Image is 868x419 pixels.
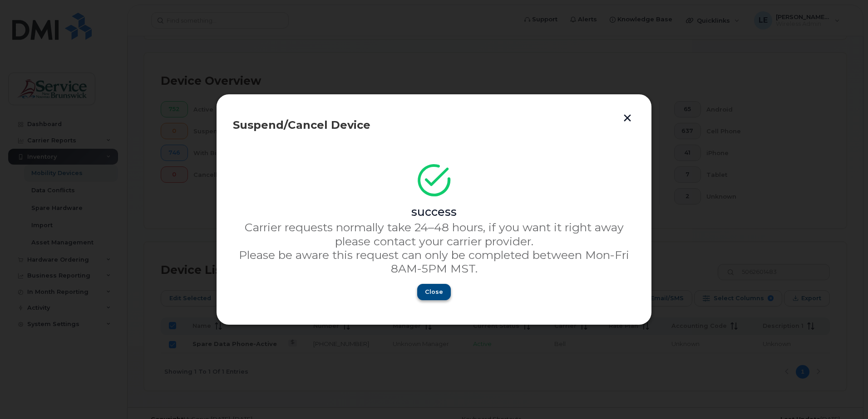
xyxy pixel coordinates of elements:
[233,120,635,131] div: Suspend/Cancel Device
[417,284,451,300] button: Close
[233,220,635,248] p: Carrier requests normally take 24–48 hours, if you want it right away please contact your carrier...
[233,248,635,276] p: Please be aware this request can only be completed between Mon-Fri 8AM-5PM MST.
[233,205,635,219] div: success
[425,287,443,296] span: Close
